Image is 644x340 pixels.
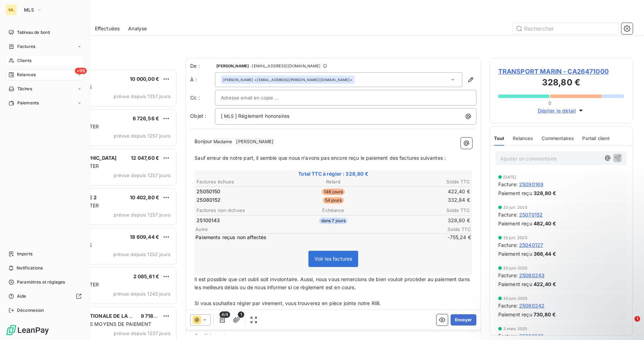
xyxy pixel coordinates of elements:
[379,207,470,214] th: Solde TTC
[536,107,587,115] button: Déplier le détail
[195,170,471,177] span: Total TTC à régler : 328,80 €
[451,314,476,326] button: Envoyer
[503,272,644,321] iframe: Intercom notifications message
[216,64,249,68] span: [PERSON_NAME]
[133,115,160,121] span: 6 726,56 €
[498,311,532,318] span: Paiement reçu
[212,138,233,146] span: Madame
[498,181,518,188] span: Facture :
[6,291,84,302] a: Aide
[498,332,518,340] span: Facture :
[131,155,159,161] span: 12 047,60 €
[190,76,215,83] label: À :
[288,207,379,214] th: Échéance
[194,138,212,144] span: Bonjour
[503,327,528,331] span: 3 mars 2025
[288,178,379,186] th: Retard
[113,251,170,257] span: prévue depuis 1252 jours
[620,316,637,333] iframe: Intercom live chat
[538,107,576,114] span: Déplier le détail
[519,181,543,188] span: 25090169
[114,212,170,218] span: prévue depuis 1257 jours
[513,135,533,141] span: Relances
[498,241,518,249] span: Facture :
[534,189,556,197] span: 328,80 €
[113,291,170,297] span: prévue depuis 1243 jours
[235,138,275,146] span: [PERSON_NAME]
[498,67,624,76] span: TRANSPORT MARIN - CA26471000
[429,226,471,232] span: Solde TTC
[314,256,353,262] span: Voir les factures
[195,226,429,232] span: Autre
[17,86,32,92] span: Tâches
[542,135,574,141] span: Commentaires
[196,207,287,214] th: Factures non-échues
[95,25,120,32] span: Effectuées
[196,178,287,186] th: Factures échues
[223,113,234,121] span: MLS
[503,205,528,210] span: 20 juil. 2025
[498,280,532,288] span: Paiement reçu
[494,135,505,141] span: Tout
[238,311,244,318] span: 1
[548,100,551,106] span: 0
[17,100,39,106] span: Paiements
[235,113,289,119] span: ] Réglement honoraires
[17,29,50,36] span: Tableau de bord
[519,211,543,218] span: 25070152
[34,69,177,340] div: grid
[534,220,556,227] span: 482,40 €
[114,133,170,139] span: prévue depuis 1257 jours
[379,178,470,186] th: Solde TTC
[128,25,147,32] span: Analyse
[250,64,320,68] span: - [EMAIL_ADDRESS][DOMAIN_NAME]
[130,194,159,200] span: 10 402,80 €
[114,93,170,99] span: prévue depuis 1257 jours
[503,266,528,270] span: 20 juin 2025
[195,234,427,241] span: Paiements reçus non affectés
[519,332,543,340] span: 25030148
[194,300,381,306] span: Si vous souhaitez régler par virement, vous trouverez en pièce jointe notre RIB.
[133,273,160,279] span: 2 085,61 €
[17,279,65,285] span: Paramètres et réglages
[379,217,470,224] td: 328,80 €
[17,72,36,78] span: Relances
[498,76,624,90] h3: 328,80 €
[513,23,619,34] input: Rechercher
[6,4,17,16] div: ML
[6,324,49,336] img: Logo LeanPay
[223,77,352,82] div: <[EMAIL_ADDRESS][PERSON_NAME][DOMAIN_NAME]>
[498,211,518,218] span: Facture :
[130,76,159,82] span: 10 000,00 €
[223,77,253,82] span: [PERSON_NAME]
[50,313,168,319] span: FEDERATION NATIONALE DE LA COIFFURE PACA
[498,272,518,279] span: Facture :
[17,265,43,271] span: Notifications
[190,62,215,69] span: De :
[50,321,151,327] span: CLIENTS AUTRES MOYENS DE PAIEMENT
[130,234,159,240] span: 18 609,44 €
[17,307,44,314] span: Déconnexion
[221,113,223,119] span: [
[379,196,470,204] td: 332,84 €
[194,155,446,161] span: Sauf erreur de notre part, il semble que nous n’avons pas encore reçu le paiement des factures su...
[17,57,31,64] span: Clients
[319,218,348,224] span: dans 7 jours
[379,188,470,195] td: 422,40 €
[582,135,609,141] span: Portail client
[190,94,215,101] label: Cc :
[498,250,532,257] span: Paiement reçu
[503,236,528,240] span: 20 juil. 2025
[194,276,471,290] span: Il est possible que cet oubli soit involontaire. Aussi, nous vous remercions de bien vouloir proc...
[519,241,543,249] span: 25040127
[534,250,556,257] span: 366,44 €
[24,7,34,13] span: MLS
[75,68,87,74] span: +99
[323,197,344,204] span: 54 jours
[114,172,170,178] span: prévue depuis 1257 jours
[498,302,518,309] span: Facture :
[503,175,517,179] span: [DATE]
[141,313,167,319] span: 9 718,80 €
[429,234,471,241] span: -755,24 €
[498,189,532,197] span: Paiement reçu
